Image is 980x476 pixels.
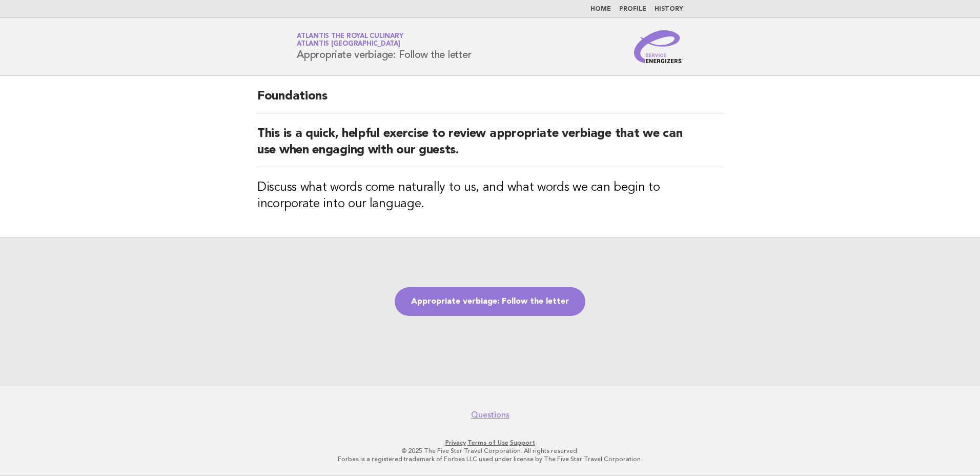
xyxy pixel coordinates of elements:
p: Forbes is a registered trademark of Forbes LLC used under license by The Five Star Travel Corpora... [176,455,804,463]
a: Home [590,6,611,12]
a: Support [510,439,535,446]
a: Terms of Use [467,439,508,446]
a: Atlantis the Royal CulinaryAtlantis [GEOGRAPHIC_DATA] [297,33,403,47]
p: © 2025 The Five Star Travel Corporation. All rights reserved. [176,447,804,455]
a: Questions [471,410,509,420]
a: Appropriate verbiage: Follow the letter [395,287,585,316]
h2: This is a quick, helpful exercise to review appropriate verbiage that we can use when engaging wi... [257,126,723,167]
h2: Foundations [257,88,723,113]
span: Atlantis [GEOGRAPHIC_DATA] [297,41,400,48]
a: Privacy [445,439,466,446]
a: History [655,6,683,12]
p: · · [176,439,804,447]
img: Service Energizers [634,30,683,63]
h3: Discuss what words come naturally to us, and what words we can begin to incorporate into our lang... [257,180,723,212]
h1: Appropriate verbiage: Follow the letter [297,33,471,60]
a: Profile [619,6,646,12]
